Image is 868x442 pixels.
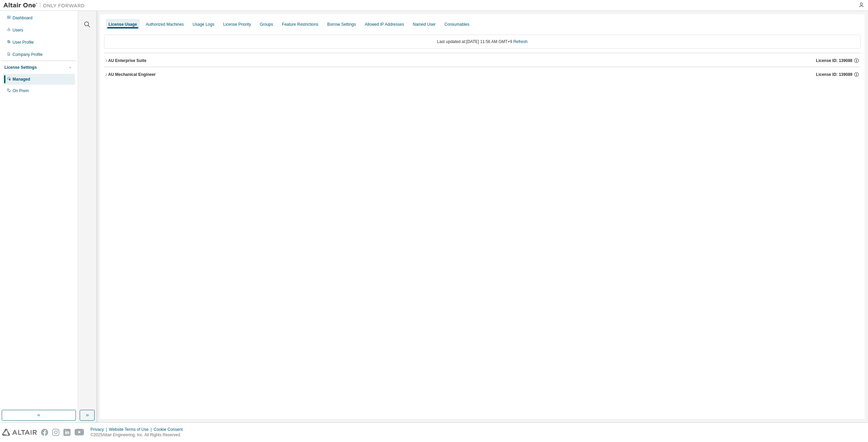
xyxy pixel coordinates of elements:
[109,427,154,432] div: Website Terms of Use
[327,22,356,27] div: Borrow Settings
[13,40,34,45] div: User Profile
[260,22,273,27] div: Groups
[816,72,852,77] span: License ID: 139089
[104,67,861,82] button: AU Mechanical EngineerLicense ID: 139089
[282,22,318,27] div: Feature Restrictions
[4,65,37,70] div: License Settings
[108,72,156,77] div: AU Mechanical Engineer
[3,2,88,9] img: Altair One
[63,429,71,436] img: linkedin.svg
[365,22,404,27] div: Allowed IP Addresses
[2,429,37,436] img: altair_logo.svg
[13,52,43,57] div: Company Profile
[223,22,251,27] div: License Priority
[146,22,184,27] div: Authorized Machines
[413,22,435,27] div: Named User
[108,58,146,63] div: AU Enterprise Suite
[104,53,861,68] button: AU Enterprise SuiteLicense ID: 139088
[445,22,469,27] div: Consumables
[13,88,29,93] div: On Prem
[41,429,48,436] img: facebook.svg
[104,35,861,49] div: Last updated at: [DATE] 11:56 AM GMT+9
[91,427,109,432] div: Privacy
[154,427,186,432] div: Cookie Consent
[75,429,84,436] img: youtube.svg
[13,77,30,82] div: Managed
[816,58,852,63] span: License ID: 139088
[13,27,23,33] div: Users
[13,15,33,21] div: Dashboard
[108,22,137,27] div: License Usage
[513,39,528,44] a: Refresh
[193,22,214,27] div: Usage Logs
[91,432,187,438] p: © 2025 Altair Engineering, Inc. All Rights Reserved.
[52,429,59,436] img: instagram.svg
